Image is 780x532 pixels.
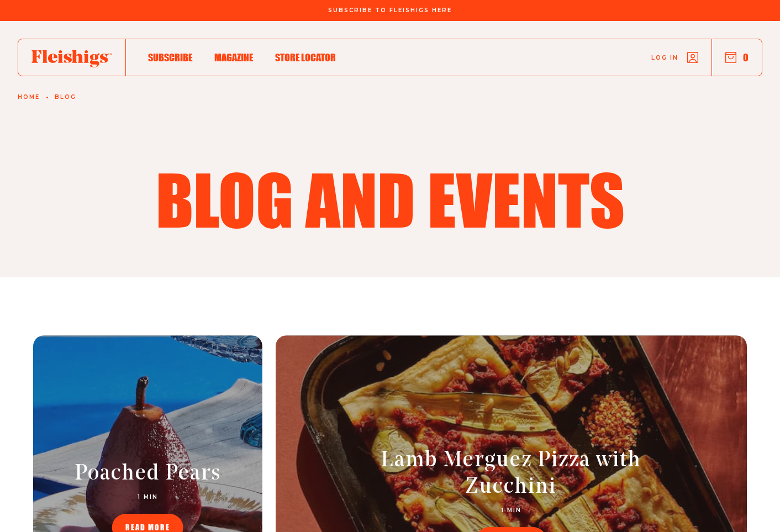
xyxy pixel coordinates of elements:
p: 1 MIN [370,507,652,514]
span: Subscribe [148,51,192,64]
a: Blog [55,94,76,101]
span: Magazine [214,51,253,64]
a: Subscribe [148,50,192,65]
button: 0 [725,51,749,64]
h2: Lamb Merguez Pizza with Zucchini [370,447,652,501]
span: READ MORE [125,524,170,531]
a: Home [18,94,40,101]
h1: Blog and events [151,165,629,233]
a: Subscribe To Fleishigs Here [326,7,454,13]
h2: Poached Pears [51,461,245,487]
span: Store locator [275,51,336,64]
span: Log in [651,54,678,62]
a: Magazine [214,50,253,65]
a: Store locator [275,50,336,65]
a: Log in [651,52,698,63]
span: Subscribe To Fleishigs Here [328,7,452,14]
p: 1 MIN [51,494,245,501]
